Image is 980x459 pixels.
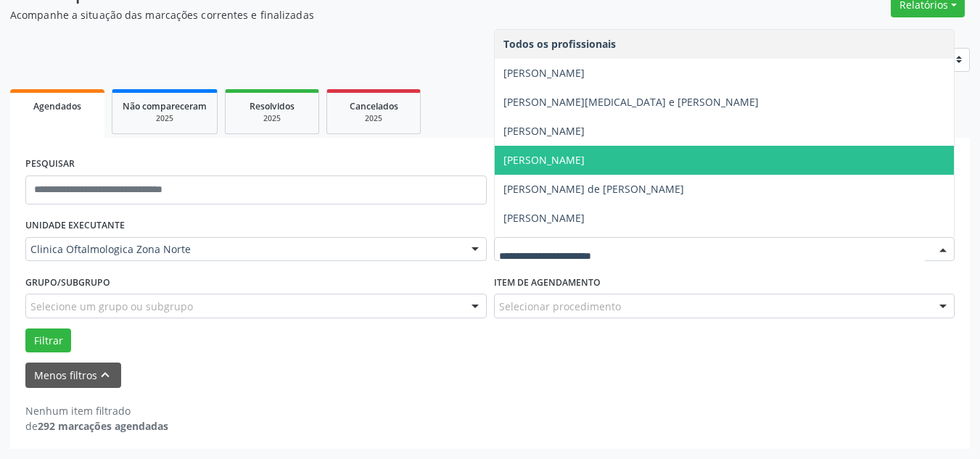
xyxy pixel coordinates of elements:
span: Cancelados [350,100,398,112]
strong: 292 marcações agendadas [38,419,168,433]
span: Selecione um grupo ou subgrupo [30,299,193,314]
label: Grupo/Subgrupo [25,271,110,294]
span: [PERSON_NAME][MEDICAL_DATA] e [PERSON_NAME] [503,95,759,109]
label: PESQUISAR [25,153,75,175]
span: Resolvidos [250,100,295,112]
span: Agendados [33,100,81,112]
span: Não compareceram [123,100,207,112]
span: [PERSON_NAME] [503,153,585,167]
i: keyboard_arrow_up [97,367,113,383]
div: 2025 [123,113,207,124]
div: 2025 [236,113,308,124]
div: de [25,418,168,434]
span: Selecionar procedimento [499,299,621,314]
span: [PERSON_NAME] [503,124,585,138]
label: Item de agendamento [494,271,601,294]
button: Menos filtroskeyboard_arrow_up [25,363,121,388]
span: [PERSON_NAME] de [PERSON_NAME] [503,182,684,196]
div: 2025 [337,113,410,124]
label: UNIDADE EXECUTANTE [25,215,125,237]
button: Filtrar [25,328,71,353]
span: [PERSON_NAME] [503,211,585,225]
span: [PERSON_NAME] [503,66,585,80]
p: Acompanhe a situação das marcações correntes e finalizadas [10,7,682,22]
div: Nenhum item filtrado [25,403,168,418]
span: Clinica Oftalmologica Zona Norte [30,242,457,257]
span: Todos os profissionais [503,37,616,51]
